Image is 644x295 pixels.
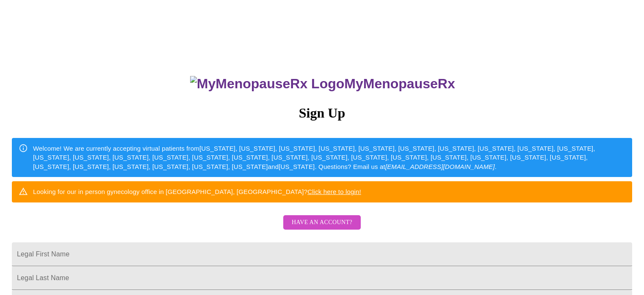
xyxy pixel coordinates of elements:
img: MyMenopauseRx Logo [190,76,344,92]
span: Have an account? [292,217,352,228]
a: Have an account? [281,225,363,232]
button: Have an account? [283,215,361,230]
div: Welcome! We are currently accepting virtual patients from [US_STATE], [US_STATE], [US_STATE], [US... [33,140,625,174]
h3: MyMenopauseRx [13,76,633,92]
a: Click here to login! [307,188,361,195]
div: Looking for our in person gynecology office in [GEOGRAPHIC_DATA], [GEOGRAPHIC_DATA]? [33,184,361,199]
em: [EMAIL_ADDRESS][DOMAIN_NAME] [385,163,495,170]
h3: Sign Up [12,105,632,121]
